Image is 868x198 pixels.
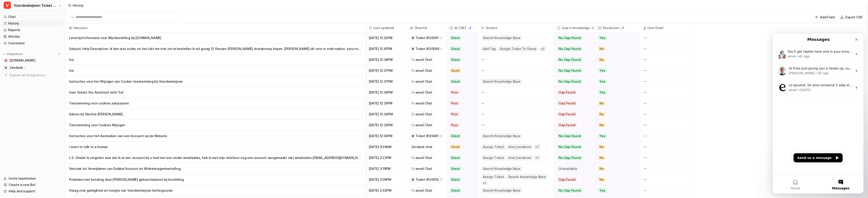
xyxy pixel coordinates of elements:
span: Assign Ticket [481,155,506,161]
span: Gap Found [557,177,577,182]
span: Search Knowledge Base [481,188,522,193]
img: zendesk [411,36,414,40]
button: Export CSV [838,14,864,20]
button: Poor [447,87,476,98]
a: Help and support [2,188,63,194]
span: eesel Chat [415,57,432,62]
span: + 1 [534,155,540,161]
span: Search Knowledge Base [481,35,522,41]
img: eeselChat [411,102,414,105]
p: Integrations [7,52,23,56]
span: Great [449,36,461,40]
span: eesel Chat [415,166,432,171]
span: Assign Ticket To Group [498,46,538,52]
span: Resolution [597,23,639,32]
button: No Gap Found [554,152,592,163]
span: eesel Chat [415,123,432,127]
p: Toestemming voor Cookies Wijzigen [69,120,362,131]
div: • 4h ago [24,20,37,25]
span: Hi Friso Just giving you a heads up, our crawler is experiencing some rate limiting from your web... [16,33,663,37]
a: Chat [2,14,63,20]
img: Profile image for eesel [5,49,14,59]
button: Gap Found [554,120,592,131]
span: Yes [598,188,607,193]
span: Home [18,153,27,156]
img: zendesk [411,47,414,50]
img: Zendesk [5,66,7,69]
button: No Gap Found [554,32,592,43]
img: www.voordeelwijnen.nl [5,59,7,62]
img: eeselChat [411,69,414,72]
span: + 1 [534,144,540,150]
a: Ticket #120081 [411,134,442,138]
img: explore all integrations [4,73,8,77]
button: Yes [595,131,637,141]
p: Verzoek tot Verwijderen van Dubbel Account en Winkelwagenbestelling [69,163,362,174]
span: eesel Chat [415,101,432,106]
button: Great [447,174,476,185]
button: No [595,109,637,120]
span: No [598,101,606,106]
a: Articles [2,33,63,40]
span: AI CSAT [449,23,476,32]
button: Yes [595,65,637,76]
span: Ticket #120081 [415,134,439,138]
a: Ticket #120089 [411,47,442,51]
span: Last updated [368,23,405,32]
span: No [598,47,606,51]
button: Gap Found [554,174,592,185]
button: No Gap Found [554,185,592,196]
button: Great [447,131,476,141]
span: [DATE] 9:28AM [368,141,405,152]
span: Search Knowledge Base [481,79,522,84]
p: Levertijd Informatie voor Wijnbestelling bij [DOMAIN_NAME] [69,32,362,43]
img: eeselChat [411,189,414,192]
span: [DATE] 12:35PM [368,98,405,109]
p: Advies bij Slechte [PERSON_NAME] [69,109,362,120]
iframe: Intercom live chat [773,34,863,193]
a: Create a new Bot [2,182,63,188]
span: Unavailable [557,166,579,171]
p: i want to talk to a human [69,141,362,152]
span: No [598,112,606,116]
a: eesel Chat [411,123,432,127]
p: Instructies voor het Wijzigen van Cookie-toestemming bij Voordeelwijnen [69,76,362,87]
a: eesel Chat [411,90,432,95]
span: Yes [598,79,607,84]
div: • [DATE] [25,54,38,59]
button: Great [447,152,476,163]
div: eesel [16,54,25,59]
button: Yes [595,185,637,196]
p: Instructies voor het Aanmaken van een Account op de Website [69,131,362,141]
span: No [598,123,606,127]
a: Customize [2,40,63,46]
span: + 1 [481,181,488,186]
img: eeselChat [411,113,414,116]
button: Poor [447,109,476,120]
button: Poor [447,98,476,109]
span: No Gap Found [557,145,582,149]
p: Toestemming voor cookies aanpassen [69,98,362,109]
span: Great [449,57,461,62]
h2: Actions [486,23,498,32]
button: No Gap Found [554,54,592,65]
span: Ticket #120089 [415,47,439,51]
a: Ticket #120018 [411,177,442,182]
span: eesel Chat [415,156,432,160]
a: eesel Chat [411,101,432,106]
span: [DATE] 3:06PM [368,174,405,185]
img: expand menu [3,52,6,56]
img: eeselChat [411,156,414,159]
span: chat_handover [507,144,533,150]
button: Great [447,76,476,87]
p: L.S. Omdat ik vergeten was dat ik al een account bij u had met een ander emailadres, heb ik met m... [69,152,362,163]
button: Yes [595,87,637,98]
span: Good [449,145,461,149]
span: eesel Chat [415,79,432,84]
span: Assign Ticket [481,174,506,180]
span: Gap Found [557,90,577,95]
a: Ticket #120091 [411,36,442,40]
span: No Gap Found [557,57,582,62]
